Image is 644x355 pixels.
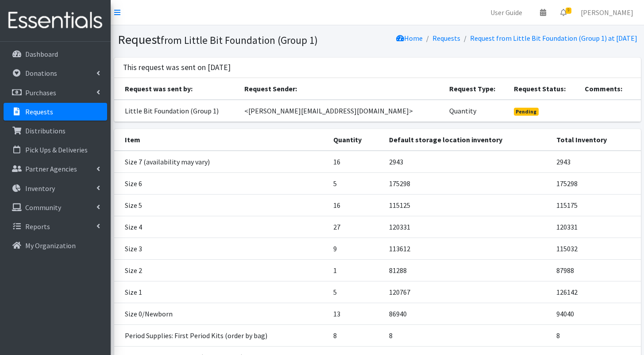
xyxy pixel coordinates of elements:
td: 8 [384,324,551,346]
td: 87988 [551,259,640,281]
p: My Organization [25,241,76,250]
td: Quantity [444,100,509,122]
p: Dashboard [25,50,58,59]
td: 126142 [551,281,640,303]
td: 120767 [384,281,551,303]
a: Partner Agencies [4,160,107,178]
td: Size 1 [114,281,328,303]
td: 115175 [551,194,640,216]
p: Community [25,203,61,212]
td: Size 2 [114,259,328,281]
td: 5 [328,172,384,194]
a: Requests [4,103,107,121]
td: Size 0/Newborn [114,303,328,324]
a: Donations [4,64,107,82]
td: Size 4 [114,216,328,238]
td: 115032 [551,238,640,259]
th: Request Type: [444,78,509,100]
td: 8 [328,324,384,346]
th: Item [114,129,328,151]
td: 81288 [384,259,551,281]
td: 5 [328,281,384,303]
td: 94040 [551,303,640,324]
p: Donations [25,69,57,78]
a: User Guide [483,4,529,21]
span: 9 [566,8,571,14]
p: Requests [25,107,53,116]
a: Distributions [4,122,107,140]
small: from Little Bit Foundation (Group 1) [161,34,318,47]
th: Default storage location inventory [384,129,551,151]
p: Pick Ups & Deliveries [25,145,88,154]
a: My Organization [4,237,107,254]
a: [PERSON_NAME] [574,4,640,21]
td: Size 6 [114,172,328,194]
th: Request Sender: [239,78,443,100]
p: Distributions [25,126,66,135]
td: <[PERSON_NAME][EMAIL_ADDRESS][DOMAIN_NAME]> [239,100,443,122]
td: 86940 [384,303,551,324]
td: Size 5 [114,194,328,216]
a: Purchases [4,84,107,101]
a: Community [4,199,107,216]
td: 16 [328,194,384,216]
th: Request Status: [509,78,580,100]
td: 120331 [551,216,640,238]
td: 2943 [384,151,551,173]
td: 1 [328,259,384,281]
td: 27 [328,216,384,238]
a: 9 [553,4,574,21]
a: Reports [4,218,107,235]
td: Little Bit Foundation (Group 1) [114,100,239,122]
a: Requests [432,34,460,43]
td: 120331 [384,216,551,238]
a: Dashboard [4,45,107,63]
p: Purchases [25,88,56,97]
th: Comments: [579,78,640,100]
th: Quantity [328,129,384,151]
a: Request from Little Bit Foundation (Group 1) at [DATE] [470,34,637,43]
td: Period Supplies: First Period Kits (order by bag) [114,324,328,346]
td: Size 3 [114,238,328,259]
p: Partner Agencies [25,164,77,173]
td: 175298 [384,172,551,194]
td: 175298 [551,172,640,194]
h1: Request [118,32,374,47]
p: Inventory [25,184,55,193]
td: 113612 [384,238,551,259]
td: Size 7 (availability may vary) [114,151,328,173]
td: 13 [328,303,384,324]
img: HumanEssentials [4,6,107,35]
a: Home [396,34,423,43]
p: Reports [25,222,50,231]
td: 9 [328,238,384,259]
td: 2943 [551,151,640,173]
a: Pick Ups & Deliveries [4,141,107,159]
a: Inventory [4,179,107,197]
td: 8 [551,324,640,346]
th: Total Inventory [551,129,640,151]
td: 115125 [384,194,551,216]
h3: This request was sent on [DATE] [123,63,231,72]
span: Pending [514,108,539,116]
td: 16 [328,151,384,173]
th: Request was sent by: [114,78,239,100]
